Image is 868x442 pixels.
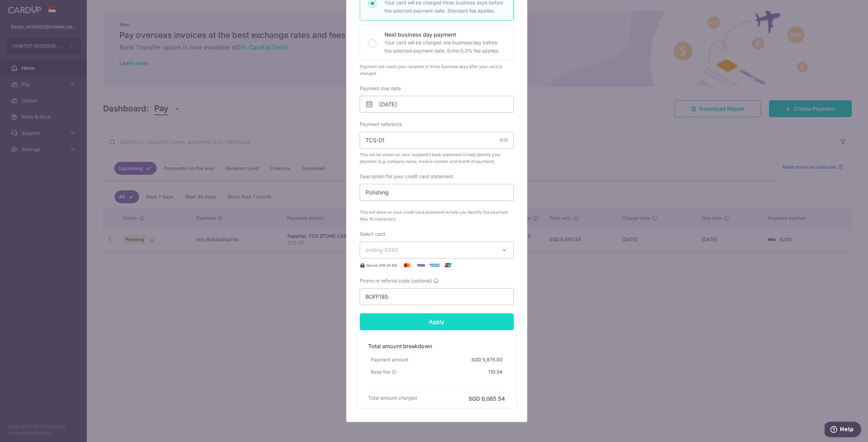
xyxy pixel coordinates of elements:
[368,354,411,366] div: Payment amount
[825,422,861,439] iframe: Opens a widget where you can find more information
[360,96,514,113] input: DD / MM / YYYY
[366,247,398,253] span: ending 6290
[500,137,508,144] div: 6/35
[368,395,417,401] h6: Total amount charged
[400,261,414,269] img: Mastercard
[360,277,432,284] span: Promo or referral code (optional)
[441,261,455,269] img: UnionPay
[360,241,514,258] button: ending 6290
[428,261,441,269] img: American Express
[371,369,390,375] span: Base fee
[360,173,453,180] label: Description for your credit card statement
[384,30,505,39] p: Next business day payment
[368,342,505,350] h5: Total amount breakdown
[360,151,514,165] span: This will be shown on your recipient’s bank statement to help identify your payment (e.g. company...
[486,366,505,378] div: 110.54
[360,209,514,223] span: This will show on your credit card statement to help you identify this payment. Max 15 characters.
[367,262,398,268] span: Secure 256-bit SSL
[360,313,514,330] input: Apply
[360,63,514,77] div: Payment will reach your recipient in three business days after your card is charged.
[469,395,505,403] h6: SGD 6,085.54
[360,231,385,237] label: Select card
[414,261,428,269] img: Visa
[360,85,401,92] label: Payment due date
[469,354,505,366] div: SGD 5,975.00
[360,121,402,128] label: Payment reference
[384,39,505,55] p: Your card will be charged one business day before the selected payment date. Extra 0.3% fee applies.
